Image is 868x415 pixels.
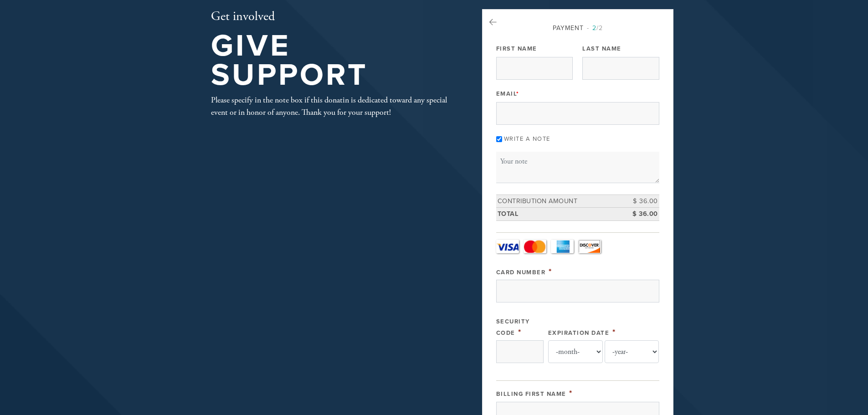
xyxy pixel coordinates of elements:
label: Card Number [496,269,546,276]
select: Expiration Date month [548,340,603,363]
div: Please specify in the note box if this donatin is dedicated toward any special event or in honor ... [211,94,452,118]
label: Security Code [496,318,530,337]
td: Contribution Amount [496,195,618,208]
span: 2 [592,24,596,32]
span: This field is required. [569,388,573,398]
label: Write a note [504,135,550,143]
select: Expiration Date year [605,340,659,363]
label: First Name [496,45,537,53]
label: Email [496,90,519,98]
h2: Get involved [211,9,452,25]
label: Expiration Date [548,329,610,337]
h1: Give Support [211,31,452,90]
span: This field is required. [516,90,519,97]
a: Visa [496,240,519,253]
span: /2 [587,24,603,32]
label: Last Name [582,45,621,53]
a: Amex [551,240,574,253]
span: This field is required. [612,327,616,337]
div: Payment [496,23,659,33]
td: $ 36.00 [618,208,659,221]
a: Discover [578,240,601,253]
label: Billing First Name [496,390,566,398]
span: This field is required. [518,327,522,337]
span: This field is required. [549,266,552,277]
a: MasterCard [524,240,546,253]
td: Total [496,208,618,221]
td: $ 36.00 [618,195,659,208]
